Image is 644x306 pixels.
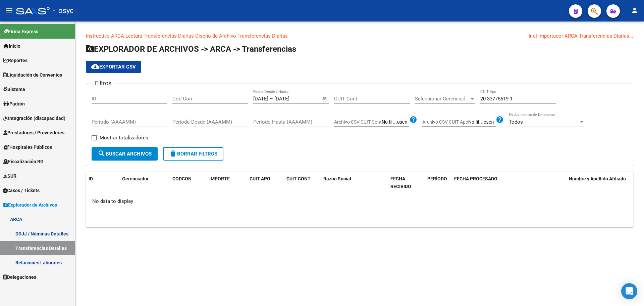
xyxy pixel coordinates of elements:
[390,176,411,189] span: FECHA RECIBIDO
[3,100,25,107] span: Padrón
[321,95,329,103] button: Open calendar
[247,172,284,194] datatable-header-cell: CUIT APO
[286,176,311,181] span: CUIT CONT
[631,6,639,14] mat-icon: person
[53,3,74,18] span: - osyc
[169,149,177,158] mat-icon: delete
[119,172,170,194] datatable-header-cell: Gerenciador
[3,115,65,122] span: Integración (discapacidad)
[170,172,193,194] datatable-header-cell: CODCON
[98,151,152,157] span: Buscar Archivos
[3,187,40,194] span: Casos / Tickets
[468,119,496,125] input: Archivo CSV CUIT Apo
[382,119,409,125] input: Archivo CSV CUIT Cont
[529,32,633,40] div: Ir al importador ARCA Transferencias Diarias...
[409,116,417,124] mat-icon: help
[100,134,148,142] span: Mostrar totalizadores
[5,6,13,14] mat-icon: menu
[91,62,99,71] mat-icon: cloud_download
[86,193,633,210] div: No data to display
[3,42,20,50] span: Inicio
[509,119,523,125] span: Todos
[3,273,36,281] span: Delegaciones
[284,172,321,194] datatable-header-cell: CUIT CONT
[425,172,451,194] datatable-header-cell: PERÍODO
[323,176,351,181] span: Razon Social
[86,33,194,39] a: Instructivo ARCA Lectura Transferencias Diarias
[169,151,217,157] span: Borrar Filtros
[427,176,447,181] span: PERÍODO
[86,32,633,40] p: -
[454,176,497,181] span: FECHA PROCESADO
[388,172,425,194] datatable-header-cell: FECHA RECIBIDO
[207,172,247,194] datatable-header-cell: IMPORTE
[415,96,469,102] span: Seleccionar Gerenciador
[3,71,62,79] span: Liquidación de Convenios
[451,172,566,194] datatable-header-cell: FECHA PROCESADO
[496,116,504,124] mat-icon: help
[621,283,637,299] div: Open Intercom Messenger
[172,176,192,181] span: CODCON
[89,176,93,181] span: ID
[3,129,64,136] span: Prestadores / Proveedores
[92,79,115,88] h3: Filtros
[86,172,119,194] datatable-header-cell: ID
[3,201,57,209] span: Explorador de Archivos
[270,96,273,102] span: –
[422,119,468,125] span: Archivo CSV CUIT Apo
[334,119,382,125] span: Archivo CSV CUIT Cont
[122,176,149,181] span: Gerenciador
[209,176,230,181] span: IMPORTE
[253,96,268,102] input: Fecha inicio
[274,96,307,102] input: Fecha fin
[3,57,28,64] span: Reportes
[566,172,633,194] datatable-header-cell: Nombre y Apellido Afiliado
[86,44,296,54] span: EXPLORADOR DE ARCHIVOS -> ARCA -> Transferencias
[569,176,626,181] span: Nombre y Apellido Afiliado
[3,172,16,180] span: SUR
[98,149,106,158] mat-icon: search
[3,158,44,165] span: Fiscalización RG
[3,143,52,151] span: Hospitales Públicos
[86,61,141,73] button: Exportar CSV
[163,147,223,161] button: Borrar Filtros
[321,172,388,194] datatable-header-cell: Razon Social
[250,176,270,181] span: CUIT APO
[3,28,38,35] span: Firma Express
[195,33,288,39] a: Diseño de Archivo Transferencias Diarias
[3,86,25,93] span: Sistema
[92,147,158,161] button: Buscar Archivos
[91,64,136,70] span: Exportar CSV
